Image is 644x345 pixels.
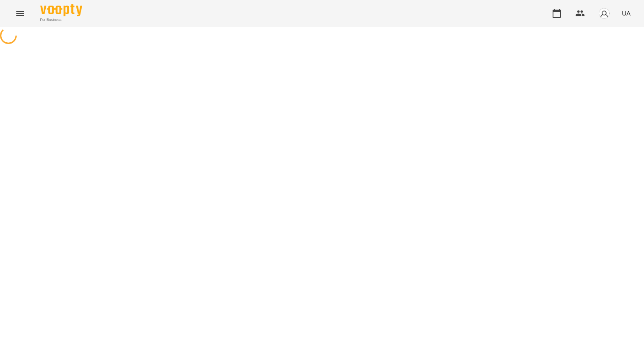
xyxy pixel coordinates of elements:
img: Voopty Logo [40,4,82,16]
button: Menu [10,3,30,23]
span: For Business [40,17,82,23]
span: UA [622,9,631,18]
img: avatar_s.png [598,8,610,19]
button: UA [618,5,634,21]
